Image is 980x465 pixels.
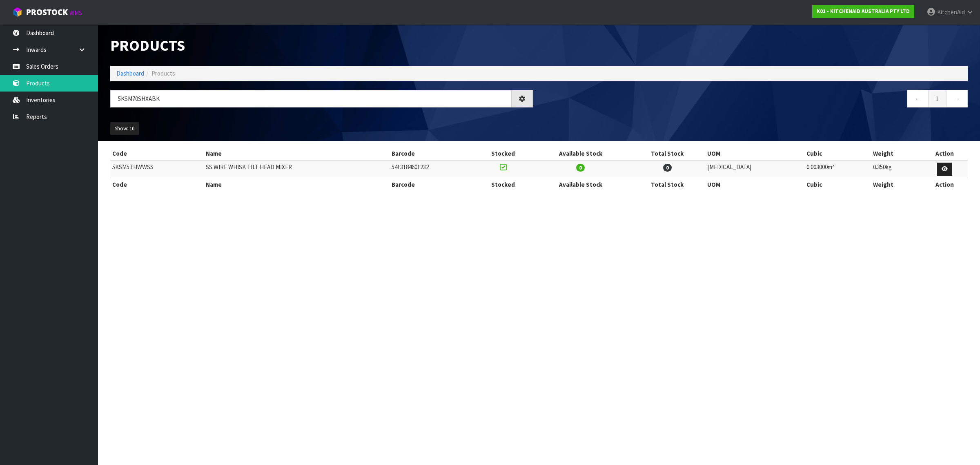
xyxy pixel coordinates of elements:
[832,163,835,168] sup: 3
[474,178,532,191] th: Stocked
[946,90,968,107] a: →
[817,8,910,15] strong: K01 - KITCHENAID AUSTRALIA PTY LTD
[532,147,629,160] th: Available Stock
[922,178,968,191] th: Action
[204,178,390,191] th: Name
[390,147,474,160] th: Barcode
[204,160,390,178] td: SS WIRE WHISK TILT HEAD MIXER
[663,164,672,172] span: 0
[804,147,871,160] th: Cubic
[705,147,804,160] th: UOM
[907,90,929,107] a: ←
[116,69,144,77] a: Dashboard
[576,164,585,172] span: 0
[871,160,922,178] td: 0.350kg
[630,178,705,191] th: Total Stock
[705,178,804,191] th: UOM
[545,90,968,110] nav: Page navigation
[151,69,175,77] span: Products
[922,147,968,160] th: Action
[871,178,922,191] th: Weight
[12,7,22,17] img: cube-alt.png
[705,160,804,178] td: [MEDICAL_DATA]
[110,147,204,160] th: Code
[630,147,705,160] th: Total Stock
[937,8,965,16] span: KitchenAid
[26,7,68,18] span: ProStock
[532,178,629,191] th: Available Stock
[871,147,922,160] th: Weight
[804,178,871,191] th: Cubic
[110,178,204,191] th: Code
[110,122,139,135] button: Show: 10
[110,90,512,107] input: Search products
[69,9,82,17] small: WMS
[110,160,204,178] td: 5KSM5THWWSS
[804,160,871,178] td: 0.003000m
[204,147,390,160] th: Name
[390,178,474,191] th: Barcode
[390,160,474,178] td: 5413184601232
[928,90,947,107] a: 1
[110,37,533,54] h1: Products
[474,147,532,160] th: Stocked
